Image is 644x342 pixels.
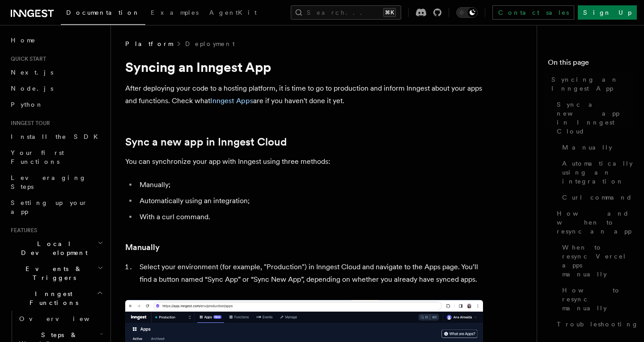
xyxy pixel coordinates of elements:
span: Leveraging Steps [11,174,86,190]
span: Local Development [7,239,97,257]
a: Deployment [185,39,235,48]
a: Install the SDK [7,129,105,145]
a: Sync a new app in Inngest Cloud [125,136,287,148]
button: Local Development [7,236,105,261]
button: Events & Triggers [7,261,105,286]
span: Next.js [11,69,53,76]
span: Node.js [11,85,53,92]
button: Search...⌘K [291,5,401,20]
span: Your first Functions [11,149,64,165]
a: Leveraging Steps [7,170,105,195]
span: Install the SDK [11,133,103,140]
span: Syncing an Inngest App [551,75,633,93]
span: Examples [151,9,199,16]
span: Home [11,36,36,45]
li: Automatically using an integration; [137,195,483,207]
button: Toggle dark mode [456,7,478,18]
p: After deploying your code to a hosting platform, it is time to go to production and inform Innges... [125,82,483,107]
span: AgentKit [209,9,257,16]
kbd: ⌘K [383,8,396,17]
span: Sync a new app in Inngest Cloud [557,100,633,136]
a: How to resync manually [559,282,633,316]
a: Setting up your app [7,195,105,220]
li: Manually; [137,179,483,191]
a: Next.js [7,64,105,80]
span: Quick start [7,55,46,63]
span: Overview [19,315,111,322]
a: Manually [559,139,633,155]
span: Automatically using an integration [562,159,633,186]
a: Node.js [7,80,105,96]
a: Sign Up [578,5,637,20]
a: Automatically using an integration [559,155,633,189]
span: How to resync manually [562,286,633,313]
a: Troubleshooting [553,316,633,332]
span: How and when to resync an app [557,209,633,236]
a: Contact sales [492,5,574,20]
a: Sync a new app in Inngest Cloud [553,96,633,139]
span: Python [11,101,43,108]
a: Documentation [61,3,145,25]
a: Examples [145,3,204,24]
span: Documentation [66,9,140,16]
span: Events & Triggers [7,264,97,282]
a: Inngest Apps [210,96,253,105]
li: Select your environment (for example, "Production") in Inngest Cloud and navigate to the Apps pag... [137,261,483,286]
a: How and when to resync an app [553,205,633,239]
p: You can synchronize your app with Inngest using three methods: [125,155,483,168]
span: Inngest tour [7,120,50,127]
button: Inngest Functions [7,286,105,311]
span: Inngest Functions [7,289,97,307]
a: When to resync Vercel apps manually [559,239,633,282]
a: Syncing an Inngest App [548,71,633,96]
a: AgentKit [204,3,262,24]
span: Setting up your app [11,199,88,215]
h4: On this page [548,57,633,71]
span: Troubleshooting [557,320,639,329]
a: Overview [16,311,105,327]
a: Python [7,96,105,113]
a: Your first Functions [7,145,105,170]
span: Platform [125,39,173,48]
a: Manually [125,241,160,254]
span: Curl command [562,193,632,202]
a: Curl command [559,189,633,205]
span: When to resync Vercel apps manually [562,243,633,279]
span: Manually [562,143,612,152]
li: With a curl command. [137,211,483,223]
h1: Syncing an Inngest App [125,59,483,75]
span: Features [7,227,37,234]
a: Home [7,32,105,48]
